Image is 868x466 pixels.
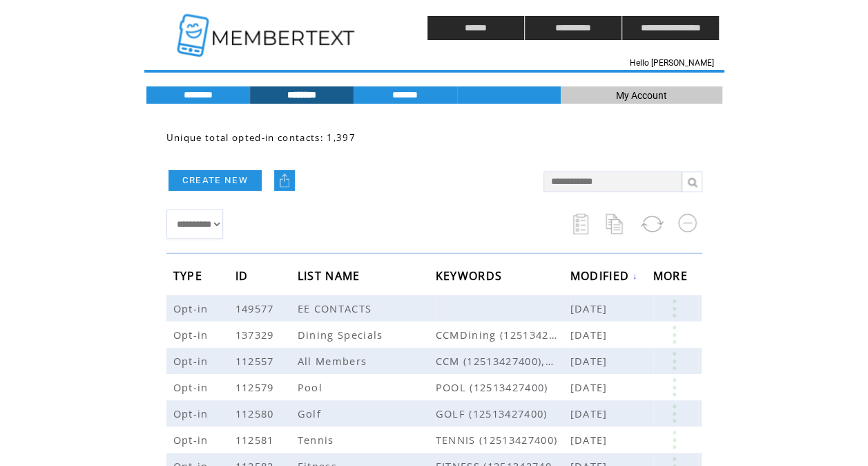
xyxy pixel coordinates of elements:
[173,354,212,368] span: Opt-in
[298,271,364,279] a: LIST NAME
[570,328,611,342] span: [DATE]
[235,433,278,447] span: 112581
[570,301,611,315] span: [DATE]
[436,407,570,420] span: GOLF (12513427400)
[235,301,278,315] span: 149577
[436,354,570,368] span: CCM (12513427400),CCM (38316)
[173,301,212,315] span: Opt-in
[298,380,326,394] span: Pool
[168,170,262,191] a: CREATE NEW
[235,271,252,279] a: ID
[298,354,371,368] span: All Members
[616,90,667,101] span: My Account
[570,407,611,420] span: [DATE]
[173,380,212,394] span: Opt-in
[173,271,206,279] a: TYPE
[436,328,570,342] span: CCMDining (12513427400)
[173,433,212,447] span: Opt-in
[570,265,633,290] span: MODIFIED
[235,407,278,420] span: 112580
[298,265,364,290] span: LIST NAME
[436,265,506,290] span: KEYWORDS
[173,407,212,420] span: Opt-in
[298,328,387,342] span: Dining Specials
[235,354,278,368] span: 112557
[278,174,291,187] img: upload.png
[173,265,206,290] span: TYPE
[570,354,611,368] span: [DATE]
[570,272,638,280] a: MODIFIED↓
[235,265,252,290] span: ID
[235,380,278,394] span: 112579
[629,58,713,68] span: Hello [PERSON_NAME]
[653,265,691,290] span: MORE
[436,433,570,447] span: TENNIS (12513427400)
[436,380,570,394] span: POOL (12513427400)
[298,433,338,447] span: Tennis
[235,328,278,342] span: 137329
[436,271,506,279] a: KEYWORDS
[298,407,325,420] span: Golf
[298,301,376,315] span: EE CONTACTS
[570,380,611,394] span: [DATE]
[166,131,356,144] span: Unique total opted-in contacts: 1,397
[570,433,611,447] span: [DATE]
[173,328,212,342] span: Opt-in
